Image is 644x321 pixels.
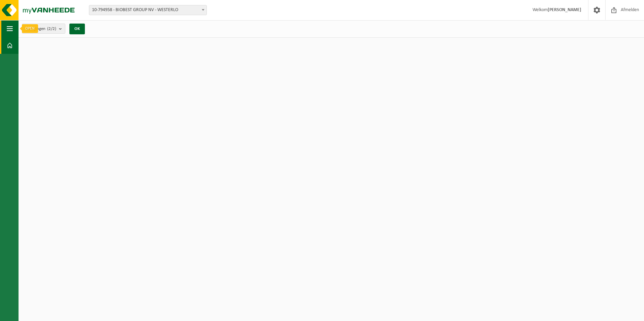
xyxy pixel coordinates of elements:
span: 10-794958 - BIOBEST GROUP NV - WESTERLO [89,5,207,15]
button: Vestigingen(2/2) [22,24,65,34]
strong: [PERSON_NAME] [548,7,581,12]
span: 10-794958 - BIOBEST GROUP NV - WESTERLO [89,5,206,15]
button: OK [69,24,85,34]
span: Vestigingen [26,24,56,34]
count: (2/2) [47,27,56,31]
